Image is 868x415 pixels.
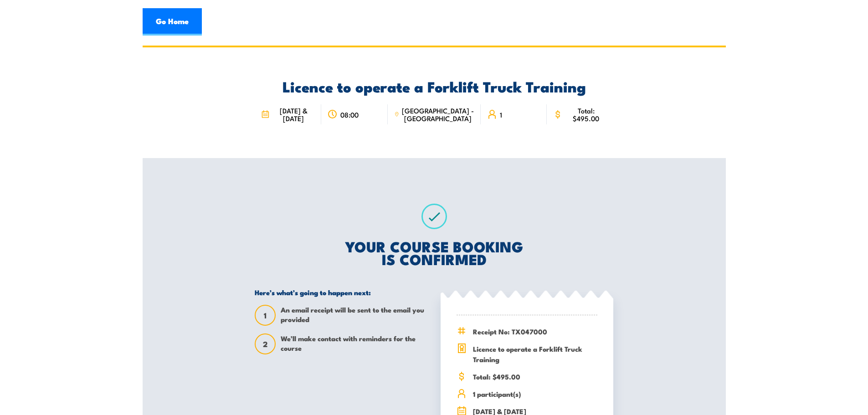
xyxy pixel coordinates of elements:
h2: Licence to operate a Forklift Truck Training [255,80,613,92]
span: We’ll make contact with reminders for the course [281,333,427,354]
span: 08:00 [340,111,359,118]
a: Go Home [143,8,202,36]
span: 1 [500,111,502,118]
span: Licence to operate a Forklift Truck Training [473,343,597,364]
span: 2 [256,339,275,349]
h5: Here’s what’s going to happen next: [255,288,427,297]
span: An email receipt will be sent to the email you provided [281,305,427,326]
span: Receipt No: TX047000 [473,326,597,337]
span: [DATE] & [DATE] [272,107,314,122]
span: 1 [256,311,275,320]
h2: YOUR COURSE BOOKING IS CONFIRMED [255,240,613,265]
span: Total: $495.00 [473,371,597,382]
span: 1 participant(s) [473,389,597,399]
span: [GEOGRAPHIC_DATA] - [GEOGRAPHIC_DATA] [402,107,474,122]
span: Total: $495.00 [565,107,607,122]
